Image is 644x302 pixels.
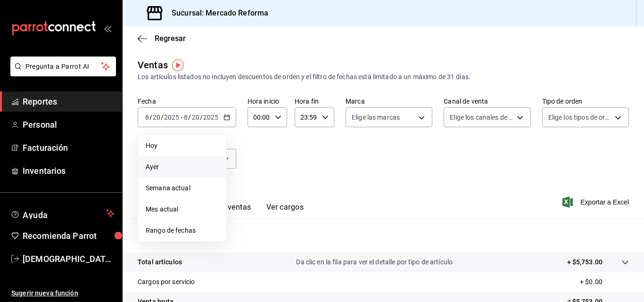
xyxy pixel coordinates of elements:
[23,141,115,154] span: Facturación
[542,98,629,105] label: Tipo de orden
[352,113,400,122] span: Elige las marcas
[266,203,304,219] button: Ver cargos
[450,113,513,122] span: Elige los canales de venta
[295,98,334,105] label: Hora fin
[138,257,182,267] p: Total artículos
[138,277,195,287] p: Cargos por servicio
[580,277,629,287] p: + $0.00
[23,164,115,177] span: Inventarios
[138,72,629,82] div: Los artículos listados no incluyen descuentos de orden y el filtro de fechas está limitado a un m...
[25,62,101,72] span: Pregunta a Parrot AI
[548,113,611,122] span: Elige los tipos de orden
[152,114,161,121] input: --
[146,226,219,236] span: Rango de fechas
[164,114,180,121] input: ----
[191,114,200,121] input: --
[23,118,115,131] span: Personal
[138,98,236,105] label: Fecha
[567,257,603,267] p: + $5,753.00
[203,114,219,121] input: ----
[10,57,116,76] button: Pregunta a Parrot AI
[146,183,219,193] span: Semana actual
[146,141,219,151] span: Hoy
[248,98,287,105] label: Hora inicio
[7,68,116,78] a: Pregunta a Parrot AI
[104,24,111,32] button: open_drawer_menu
[155,34,186,43] span: Regresar
[11,288,115,298] span: Sugerir nueva función
[23,229,115,242] span: Recomienda Parrot
[23,208,102,219] span: Ayuda
[183,114,188,121] input: --
[188,114,191,121] span: /
[146,204,219,214] span: Mes actual
[200,114,203,121] span: /
[181,114,182,121] span: -
[564,196,629,208] button: Exportar a Excel
[138,230,629,241] p: Resumen
[346,98,432,105] label: Marca
[172,59,184,71] img: Tooltip marker
[214,203,251,219] button: Ver ventas
[164,8,268,19] h3: Sucursal: Mercado Reforma
[145,114,149,121] input: --
[161,114,164,121] span: /
[138,34,186,43] button: Regresar
[296,257,453,267] p: Da clic en la fila para ver el detalle por tipo de artículo
[23,95,115,108] span: Reportes
[138,58,168,72] div: Ventas
[153,203,304,219] div: navigation tabs
[444,98,530,105] label: Canal de venta
[23,253,115,265] span: [DEMOGRAPHIC_DATA] De la [PERSON_NAME]
[149,114,152,121] span: /
[146,162,219,172] span: Ayer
